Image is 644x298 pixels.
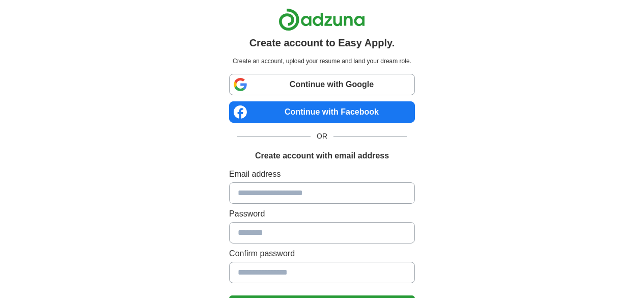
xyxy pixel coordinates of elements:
[311,131,333,142] span: OR
[229,74,415,95] a: Continue with Google
[231,57,413,66] p: Create an account, upload your resume and land your dream role.
[229,248,415,260] label: Confirm password
[229,208,415,220] label: Password
[255,150,389,162] h1: Create account with email address
[278,8,365,31] img: Adzuna logo
[229,101,415,123] a: Continue with Facebook
[229,168,415,180] label: Email address
[249,35,395,50] h1: Create account to Easy Apply.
